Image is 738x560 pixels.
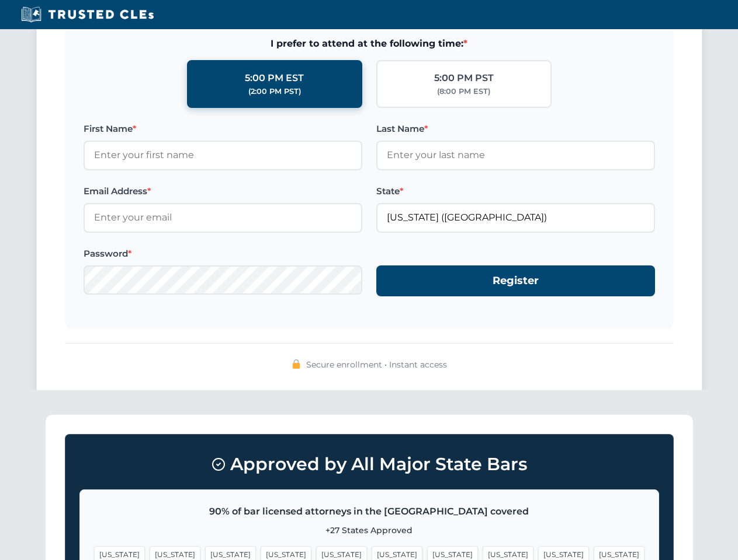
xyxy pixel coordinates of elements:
[306,358,447,371] span: Secure enrollment • Instant access
[376,122,655,136] label: Last Name
[84,141,362,170] input: Enter your first name
[79,449,659,480] h3: Approved by All Major State Bars
[248,86,301,97] div: (2:00 PM PST)
[292,359,301,369] img: 🔒
[84,36,655,51] span: I prefer to attend at the following time:
[84,122,362,136] label: First Name
[434,71,494,86] div: 5:00 PM PST
[245,71,304,86] div: 5:00 PM EST
[376,265,655,296] button: Register
[84,203,362,232] input: Enter your email
[94,524,645,537] p: +27 States Approved
[18,6,157,23] img: Trusted CLEs
[437,86,490,97] div: (8:00 PM EST)
[84,184,362,198] label: Email Address
[84,247,362,261] label: Password
[376,184,655,198] label: State
[376,203,655,232] input: Florida (FL)
[376,141,655,170] input: Enter your last name
[94,504,645,519] p: 90% of bar licensed attorneys in the [GEOGRAPHIC_DATA] covered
